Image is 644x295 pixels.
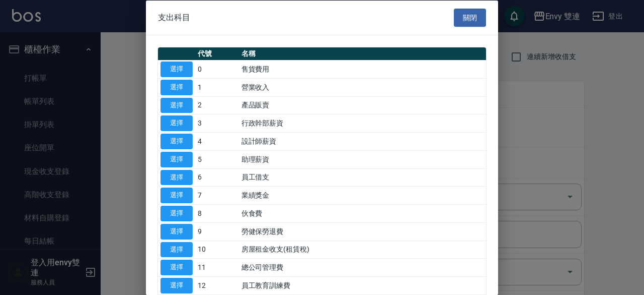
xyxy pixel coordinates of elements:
[195,47,239,61] th: 代號
[239,150,486,168] td: 助理薪資
[195,60,239,78] td: 0
[160,79,193,95] button: 選擇
[195,96,239,114] td: 2
[160,169,193,185] button: 選擇
[160,151,193,167] button: 選擇
[239,78,486,96] td: 營業收入
[195,276,239,294] td: 12
[195,258,239,276] td: 11
[195,186,239,204] td: 7
[160,115,193,131] button: 選擇
[160,206,193,221] button: 選擇
[195,222,239,241] td: 9
[239,96,486,114] td: 產品販賣
[195,204,239,222] td: 8
[195,78,239,96] td: 1
[160,188,193,203] button: 選擇
[158,12,190,22] span: 支出科目
[239,114,486,132] td: 行政幹部薪資
[160,260,193,275] button: 選擇
[239,186,486,204] td: 業績獎金
[160,242,193,257] button: 選擇
[160,278,193,293] button: 選擇
[239,276,486,294] td: 員工教育訓練費
[195,241,239,259] td: 10
[195,132,239,150] td: 4
[195,150,239,168] td: 5
[160,223,193,239] button: 選擇
[160,62,193,77] button: 選擇
[454,8,486,27] button: 關閉
[239,60,486,78] td: 售貨費用
[195,114,239,132] td: 3
[160,134,193,149] button: 選擇
[239,222,486,241] td: 勞健保勞退費
[239,47,486,61] th: 名稱
[160,97,193,113] button: 選擇
[239,204,486,222] td: 伙食費
[239,132,486,150] td: 設計師薪資
[195,168,239,187] td: 6
[239,241,486,259] td: 房屋租金收支(租賃稅)
[239,168,486,187] td: 員工借支
[239,258,486,276] td: 總公司管理費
